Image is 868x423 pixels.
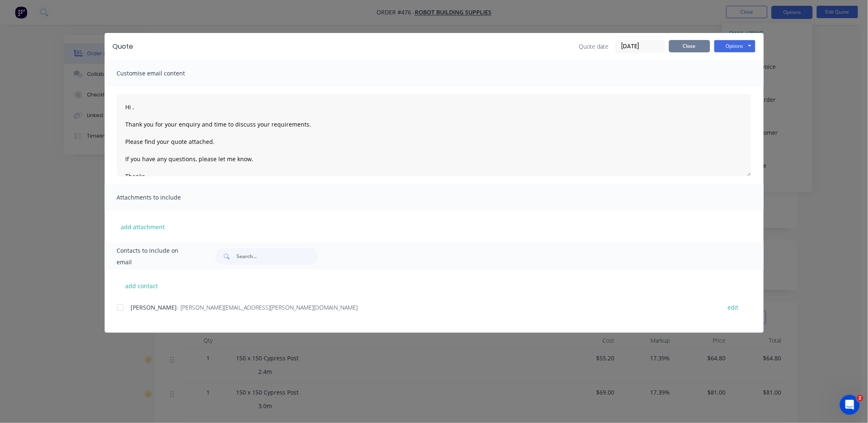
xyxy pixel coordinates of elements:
button: Options [714,40,756,52]
span: Attachments to include [117,192,208,203]
span: - [PERSON_NAME][EMAIL_ADDRESS][PERSON_NAME][DOMAIN_NAME] [177,303,358,311]
textarea: Hi , Thank you for your enquiry and time to discuss your requirements. Please find your quote att... [117,94,751,176]
span: Quote date [579,42,609,51]
input: Search... [236,248,318,265]
button: add contact [117,280,166,292]
iframe: Intercom live chat [840,395,860,415]
button: edit [723,302,744,313]
div: Quote [113,42,133,52]
span: 2 [857,395,863,402]
span: Contacts to include on email [117,245,195,268]
button: add attachment [117,221,169,233]
span: [PERSON_NAME] [131,303,177,311]
span: Customise email content [117,68,208,79]
button: Close [669,40,710,52]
